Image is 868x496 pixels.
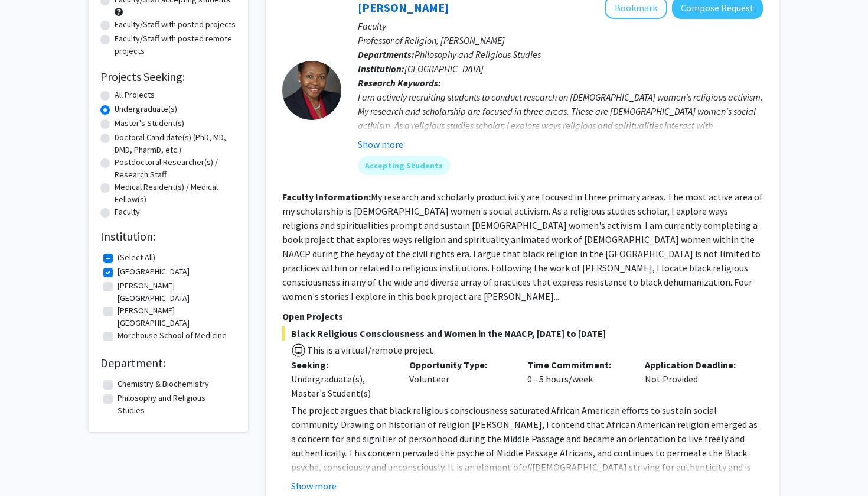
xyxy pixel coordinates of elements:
label: [PERSON_NAME][GEOGRAPHIC_DATA] [118,280,233,304]
button: Show more [358,137,403,151]
label: Morehouse School of Medicine [118,329,227,342]
label: Master's Student(s) [115,117,184,129]
p: Seeking: [291,358,391,372]
h2: Projects Seeking: [100,70,236,84]
label: (Select All) [118,251,155,264]
label: Faculty/Staff with posted projects [115,18,236,31]
p: Professor of Religion, [PERSON_NAME] [358,33,763,47]
b: Research Keywords: [358,77,441,89]
span: Black Religious Consciousness and Women in the NAACP, [DATE] to [DATE] [282,326,763,341]
p: Open Projects [282,309,763,323]
div: Not Provided [636,358,754,400]
label: All Projects [115,89,155,101]
b: Faculty Information: [282,191,371,203]
label: Philosophy and Religious Studies [118,392,233,417]
iframe: Chat [9,443,50,487]
label: Undergraduate(s) [115,103,177,115]
label: [GEOGRAPHIC_DATA] [118,265,190,278]
div: Undergraduate(s), Master's Student(s) [291,372,391,400]
span: [GEOGRAPHIC_DATA] [404,63,484,74]
span: This is a virtual/remote project [306,344,433,356]
p: Faculty [358,19,763,33]
h2: Institution: [100,229,236,244]
label: Medical Resident(s) / Medical Fellow(s) [115,181,236,206]
p: Opportunity Type: [409,358,510,372]
span: Philosophy and Religious Studies [415,48,541,60]
p: Application Deadline: [645,358,745,372]
button: Show more [291,479,337,493]
label: Chemistry & Biochemistry [118,378,209,390]
label: Postdoctoral Researcher(s) / Research Staff [115,156,236,181]
div: 0 - 5 hours/week [518,358,637,400]
b: Institution: [358,63,404,74]
b: Departments: [358,48,415,60]
p: Time Commitment: [527,358,628,372]
label: Faculty [115,206,140,218]
em: all [522,461,532,473]
label: Faculty/Staff with posted remote projects [115,33,236,57]
label: Doctoral Candidate(s) (PhD, MD, DMD, PharmD, etc.) [115,131,236,156]
h2: Department: [100,356,236,370]
div: I am actively recruiting students to conduct research on [DEMOGRAPHIC_DATA] women's religious act... [358,90,763,218]
label: [PERSON_NAME][GEOGRAPHIC_DATA] [118,304,233,329]
fg-read-more: My research and scholarly productivity are focused in three primary areas. The most active area o... [282,191,763,302]
div: Volunteer [400,358,518,400]
mat-chip: Accepting Students [358,156,450,175]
